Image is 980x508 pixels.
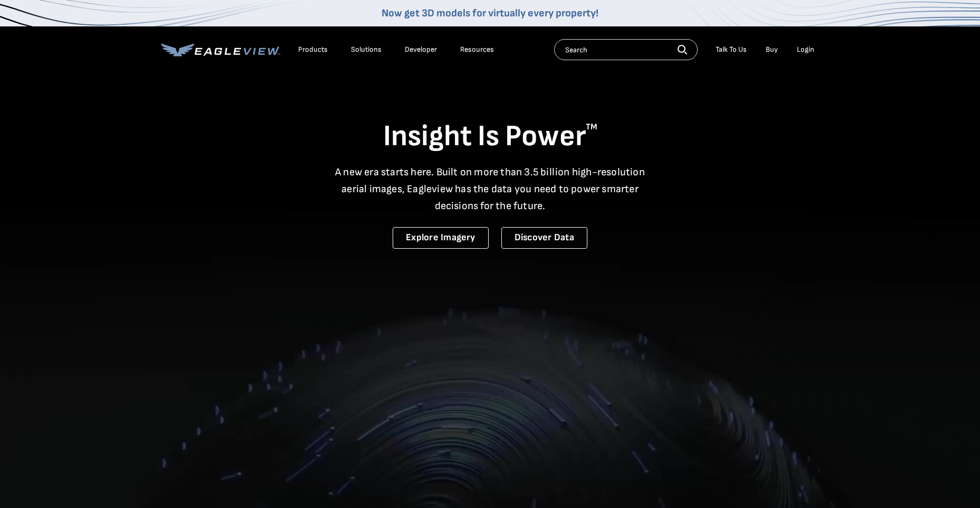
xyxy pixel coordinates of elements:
input: Search [554,39,698,60]
a: Now get 3D models for virtually every property! [382,7,598,20]
a: Developer [405,45,437,54]
a: Buy [766,45,778,54]
div: Products [298,45,328,54]
div: Resources [460,45,494,54]
div: Login [797,45,814,54]
a: Discover Data [501,227,587,249]
p: A new era starts here. Built on more than 3.5 billion high-resolution aerial images, Eagleview ha... [329,164,652,214]
sup: TM [586,122,597,132]
div: Solutions [351,45,382,54]
a: Explore Imagery [393,227,489,249]
h1: Insight Is Power [161,118,820,155]
div: Talk To Us [716,45,747,54]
